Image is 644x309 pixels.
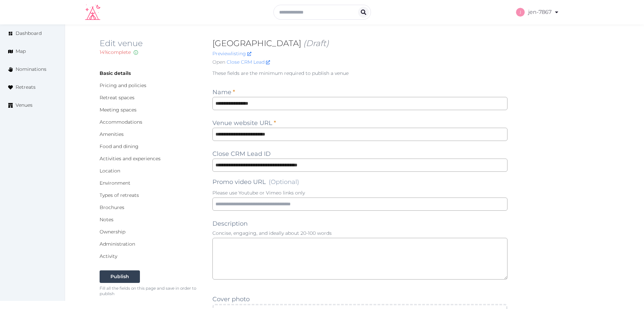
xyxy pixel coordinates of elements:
h2: Edit venue [100,38,202,49]
span: Dashboard [16,30,42,37]
a: Meeting spaces [100,107,137,113]
label: Close CRM Lead ID [212,149,271,159]
a: Activities and experiences [100,156,161,162]
div: Publish [110,273,129,280]
label: Description [212,219,248,228]
a: Basic details [100,70,131,76]
span: Map [16,48,26,55]
a: Amenities [100,131,124,137]
a: Accommodations [100,119,142,125]
span: Retreats [16,84,36,91]
a: Retreat spaces [100,95,134,101]
span: Nominations [16,66,46,73]
a: Types of retreats [100,192,139,198]
h2: [GEOGRAPHIC_DATA] [212,38,508,49]
span: Open [212,59,225,66]
p: Please use Youtube or Vimeo links only [212,189,508,196]
label: Name [212,87,235,97]
span: (Draft) [303,38,329,48]
button: Publish [100,270,140,283]
a: Environment [100,180,130,186]
a: Activity [100,253,117,259]
p: These fields are the minimum required to publish a venue [212,70,508,77]
a: Close CRM Lead [227,59,270,66]
span: Venues [16,102,33,109]
a: Previewlisting [212,50,251,57]
p: Fill all the fields on this page and save in order to publish [100,286,202,296]
label: Promo video URL [212,177,299,187]
label: Venue website URL [212,118,276,128]
a: Location [100,168,120,174]
a: Pricing and policies [100,82,146,88]
a: Food and dining [100,143,139,149]
a: Brochures [100,204,124,210]
a: Administration [100,241,135,247]
a: Ownership [100,229,125,235]
span: 14 % complete [100,49,131,55]
p: Concise, engaging, and ideally about 20-100 words [212,230,508,236]
a: Notes [100,217,113,223]
span: (Optional) [269,178,299,186]
a: jen-7867 [516,3,559,22]
label: Cover photo [212,294,250,304]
